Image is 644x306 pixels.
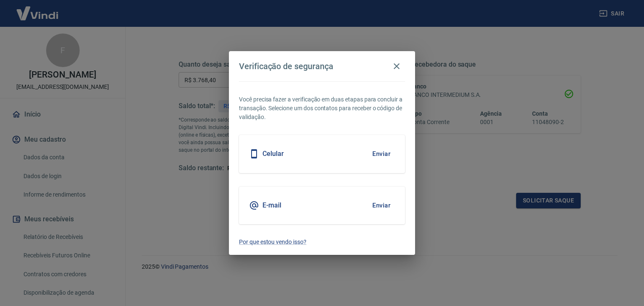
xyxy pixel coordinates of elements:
h4: Verificação de segurança [239,61,333,71]
p: Você precisa fazer a verificação em duas etapas para concluir a transação. Selecione um dos conta... [239,95,405,122]
h5: E-mail [262,201,281,210]
button: Enviar [368,197,395,214]
a: Por que estou vendo isso? [239,238,405,246]
button: Enviar [368,145,395,163]
h5: Celular [262,150,284,158]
